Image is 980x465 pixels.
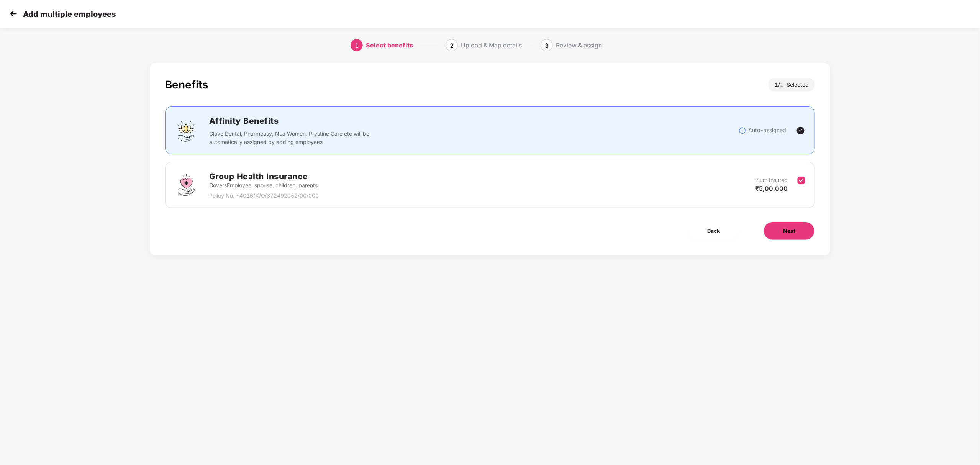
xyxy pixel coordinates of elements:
span: 2 [450,42,454,49]
p: Sum Insured [756,176,788,184]
p: Covers Employee, spouse, children, parents [209,181,319,190]
span: 3 [545,42,549,49]
h2: Group Health Insurance [209,170,319,183]
p: Clove Dental, Pharmeasy, Nua Women, Prystine Care etc will be automatically assigned by adding em... [209,129,374,146]
button: Back [688,222,739,240]
img: svg+xml;base64,PHN2ZyBpZD0iSW5mb18tXzMyeDMyIiBkYXRhLW5hbWU9IkluZm8gLSAzMngzMiIgeG1sbnM9Imh0dHA6Ly... [739,127,746,134]
img: svg+xml;base64,PHN2ZyB4bWxucz0iaHR0cDovL3d3dy53My5vcmcvMjAwMC9zdmciIHdpZHRoPSIzMCIgaGVpZ2h0PSIzMC... [8,8,19,20]
div: 1 / Selected [769,78,815,91]
span: Next [783,227,795,235]
img: svg+xml;base64,PHN2ZyBpZD0iVGljay0yNHgyNCIgeG1sbnM9Imh0dHA6Ly93d3cudzMub3JnLzIwMDAvc3ZnIiB3aWR0aD... [796,126,805,135]
span: 1 [355,42,359,49]
div: Select benefits [366,39,413,51]
div: Benefits [165,78,208,91]
span: 1 [780,81,787,88]
button: Next [764,222,815,240]
img: svg+xml;base64,PHN2ZyBpZD0iR3JvdXBfSGVhbHRoX0luc3VyYW5jZSIgZGF0YS1uYW1lPSJHcm91cCBIZWFsdGggSW5zdX... [175,174,198,196]
div: Review & assign [556,39,602,51]
h2: Affinity Benefits [209,115,484,127]
div: Upload & Map details [461,39,522,51]
span: Back [707,227,720,235]
span: ₹5,00,000 [755,185,788,192]
img: svg+xml;base64,PHN2ZyBpZD0iQWZmaW5pdHlfQmVuZWZpdHMiIGRhdGEtbmFtZT0iQWZmaW5pdHkgQmVuZWZpdHMiIHhtbG... [175,119,198,142]
p: Policy No. - 4016/X/O/372492052/00/000 [209,192,319,200]
p: Add multiple employees [23,10,116,19]
p: Auto-assigned [748,126,786,134]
